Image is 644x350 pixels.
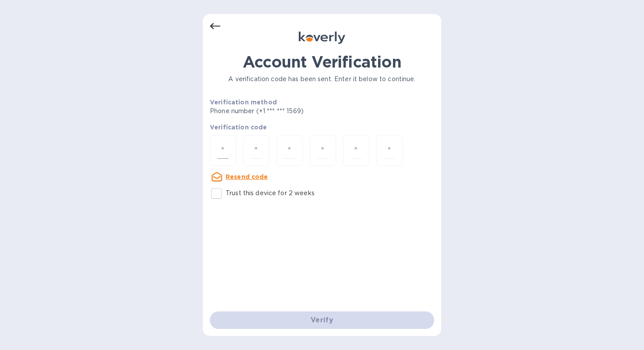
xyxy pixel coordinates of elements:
[210,107,371,116] p: Phone number (+1 *** *** 1569)
[210,53,434,71] h1: Account Verification
[226,189,315,198] p: Trust this device for 2 weeks
[210,99,277,106] b: Verification method
[210,123,434,132] p: Verification code
[210,75,434,84] p: A verification code has been sent. Enter it below to continue.
[226,173,268,180] u: Resend code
